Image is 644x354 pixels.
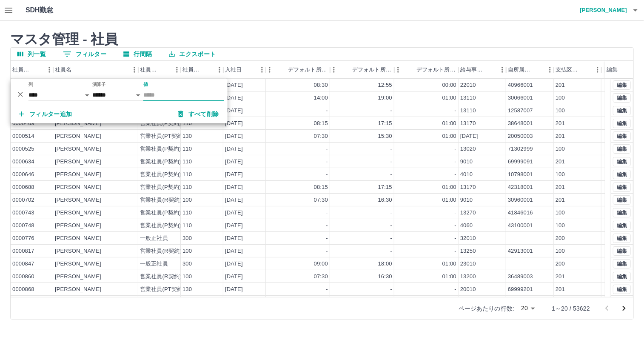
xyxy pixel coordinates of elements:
[55,285,101,294] div: [PERSON_NAME]
[460,196,473,204] div: 9010
[460,260,476,268] div: 23010
[182,209,192,217] div: 110
[460,61,484,79] div: 給与事業所コード
[182,196,192,204] div: 100
[201,64,213,76] button: ソート
[140,196,181,204] div: 営業社員(R契約)
[140,61,159,79] div: 社員区分
[225,260,243,268] div: [DATE]
[314,260,328,268] div: 09:00
[378,196,392,204] div: 16:30
[43,63,56,76] button: メニュー
[55,158,101,166] div: [PERSON_NAME]
[442,132,456,140] div: 01:00
[314,120,328,128] div: 08:15
[140,183,181,191] div: 営業社員(P契約)
[460,81,476,89] div: 22010
[55,209,101,217] div: [PERSON_NAME]
[455,209,456,217] div: -
[140,260,168,268] div: 一般正社員
[508,196,533,204] div: 30960001
[508,94,533,102] div: 30066001
[442,183,456,191] div: 01:00
[182,61,201,79] div: 社員区分コード
[552,304,590,313] p: 1～20 / 53622
[556,247,565,255] div: 100
[12,171,34,179] div: 0000646
[508,171,533,179] div: 10798001
[556,196,565,204] div: 201
[225,81,243,89] div: [DATE]
[605,61,627,79] div: 編集
[140,171,181,179] div: 営業社員(P契約)
[12,158,34,166] div: 0000634
[55,145,101,153] div: [PERSON_NAME]
[556,273,565,281] div: 201
[242,64,254,76] button: ソート
[182,273,192,281] div: 100
[55,132,101,140] div: [PERSON_NAME]
[508,120,533,128] div: 38648001
[460,222,473,230] div: 4060
[12,61,31,79] div: 社員番号
[442,94,456,102] div: 01:00
[340,64,352,76] button: ソート
[326,222,328,230] div: -
[460,285,476,294] div: 20010
[556,158,565,166] div: 201
[556,234,565,243] div: 200
[405,64,416,76] button: ソート
[314,81,328,89] div: 08:30
[508,222,533,230] div: 43100001
[266,61,330,79] div: デフォルト所定開始時刻
[455,222,456,230] div: -
[140,209,181,217] div: 営業社員(P契約)
[556,285,565,294] div: 201
[506,61,554,79] div: 自所属契約コード
[225,209,243,217] div: [DATE]
[288,61,328,79] div: デフォルト所定開始時刻
[159,64,171,76] button: ソート
[607,61,618,79] div: 編集
[460,273,476,281] div: 13200
[225,183,243,191] div: [DATE]
[508,107,533,115] div: 12587007
[460,183,476,191] div: 13170
[442,81,456,89] div: 00:00
[460,171,473,179] div: 4010
[378,81,392,89] div: 12:55
[613,285,631,294] button: 編集
[326,209,328,217] div: -
[613,195,631,205] button: 編集
[508,61,532,79] div: 自所属契約コード
[459,61,506,79] div: 給与事業所コード
[276,64,288,76] button: ソート
[182,132,192,140] div: 130
[532,64,544,76] button: ソート
[390,145,392,153] div: -
[378,273,392,281] div: 16:30
[378,120,392,128] div: 17:15
[460,247,476,255] div: 13250
[455,234,456,243] div: -
[182,171,192,179] div: 110
[314,273,328,281] div: 07:30
[556,222,565,230] div: 100
[508,273,533,281] div: 36489003
[326,145,328,153] div: -
[56,48,113,60] button: フィルター表示
[140,247,181,255] div: 営業社員(R契約)
[460,120,476,128] div: 13170
[140,234,168,243] div: 一般正社員
[544,63,556,76] button: メニュー
[225,94,243,102] div: [DATE]
[378,132,392,140] div: 15:30
[613,221,631,230] button: 編集
[182,222,192,230] div: 110
[326,234,328,243] div: -
[455,145,456,153] div: -
[12,183,34,191] div: 0000688
[556,209,565,217] div: 100
[223,61,266,79] div: 入社日
[55,61,71,79] div: 社員名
